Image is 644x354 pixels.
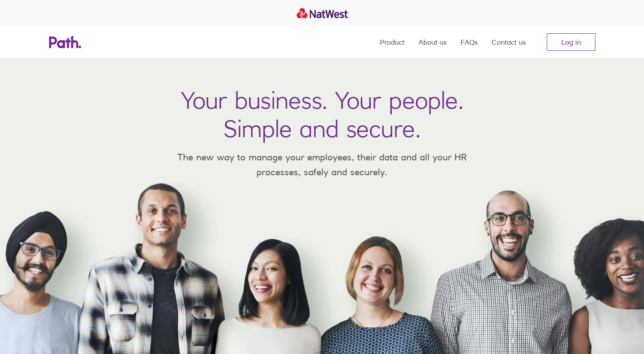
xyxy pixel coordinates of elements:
[461,26,478,58] a: FAQs
[380,26,405,58] a: Product
[492,26,526,58] a: Contact us
[165,150,480,179] p: The new way to manage your employees, their data and all your HR processes, safely and securely.
[419,26,447,58] a: About us
[547,33,595,51] a: Log in
[181,86,464,143] h1: Your business. Your people. Simple and secure.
